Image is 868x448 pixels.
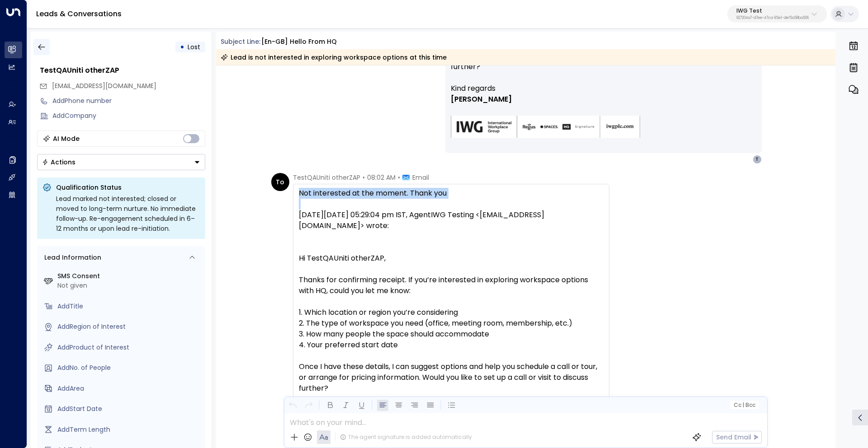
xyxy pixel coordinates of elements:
[221,37,260,46] span: Subject Line:
[736,16,809,20] p: 927204a7-d7ee-47ca-85e1-def5a58ba506
[293,173,360,182] span: TestQAUniti otherZAP
[451,116,641,139] img: AIorK4zU2Kz5WUNqa9ifSKC9jFH1hjwenjvh85X70KBOPduETvkeZu4OqG8oPuqbwvp3xfXcMQJCRtwYb-SG
[412,173,429,182] span: Email
[340,433,472,441] div: The agent signature is added automatically
[52,81,156,90] span: [EMAIL_ADDRESS][DOMAIN_NAME]
[299,188,604,199] div: Not interested at the moment. Thank you
[367,173,396,182] span: 08:02 AM
[451,83,756,149] div: Signature
[37,154,205,170] button: Actions
[299,210,604,231] div: [DATE][DATE] 05:29:04 pm IST, AgentIWG Testing <[EMAIL_ADDRESS][DOMAIN_NAME]> wrote:
[753,155,762,164] div: T
[742,402,744,408] span: |
[42,158,75,166] div: Actions
[37,154,205,170] div: Button group with a nested menu
[303,400,314,411] button: Redo
[398,173,400,182] span: •
[221,53,447,62] div: Lead is not interested in exploring workspace options at this time
[736,8,809,14] p: IWG Test
[57,404,202,414] div: AddStart Date
[41,253,101,262] div: Lead Information
[57,384,202,393] div: AddArea
[36,9,122,19] a: Leads & Conversations
[363,173,365,182] span: •
[57,271,202,281] label: SMS Consent
[451,94,512,105] span: [PERSON_NAME]
[57,281,202,290] div: Not given
[56,194,200,233] div: Lead marked not interested; closed or moved to long-term nurture. No immediate follow-up. Re-enga...
[733,402,755,408] span: Cc Bcc
[299,253,604,394] p: Hi TestQAUniti otherZAP, Thanks for confirming receipt. If you’re interested in exploring workspa...
[57,322,202,331] div: AddRegion of Interest
[57,425,202,434] div: AddTerm Length
[271,173,289,191] div: To
[53,134,80,143] div: AI Mode
[52,111,205,121] div: AddCompany
[40,65,205,76] div: TestQAUniti otherZAP
[730,401,759,410] button: Cc|Bcc
[451,83,495,94] span: Kind regards
[727,5,827,23] button: IWG Test927204a7-d7ee-47ca-85e1-def5a58ba506
[52,96,205,106] div: AddPhone number
[57,363,202,373] div: AddNo. of People
[180,39,184,55] div: •
[287,400,298,411] button: Undo
[56,183,200,192] p: Qualification Status
[52,81,156,91] span: testqauniti.otherzap@yahoo.com
[57,343,202,352] div: AddProduct of Interest
[261,37,337,47] div: [en-GB] Hello from HQ
[188,42,200,51] span: Lost
[57,302,202,311] div: AddTitle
